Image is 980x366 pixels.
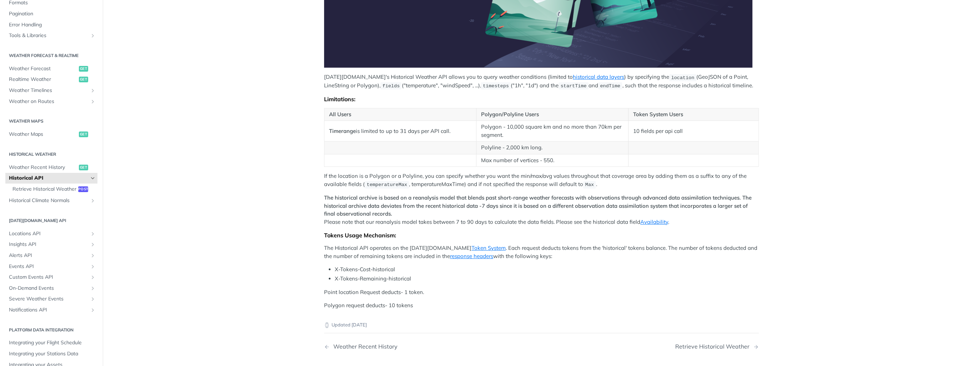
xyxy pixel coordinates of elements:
[5,63,97,74] a: Weather Forecastget
[90,264,96,269] button: Show subpages for Events API
[585,182,594,187] span: Max
[5,195,97,206] a: Historical Climate NormalsShow subpages for Historical Climate Normals
[90,33,96,38] button: Show subpages for Tools & Libraries
[9,131,77,138] span: Weather Maps
[5,239,97,250] a: Insights APIShow subpages for Insights API
[79,165,88,170] span: get
[12,186,76,193] span: Retrieve Historical Weather
[324,108,476,121] th: All Users
[5,283,97,294] a: On-Demand EventsShow subpages for On-Demand Events
[5,74,97,85] a: Realtime Weatherget
[90,307,96,313] button: Show subpages for Notifications API
[324,244,759,260] p: The Historical API operates on the [DATE][DOMAIN_NAME] . Each request deducts tokens from the 'hi...
[90,88,96,93] button: Show subpages for Weather Timelines
[600,83,620,89] span: endTime
[329,128,356,134] strong: Timerange
[5,250,97,261] a: Alerts APIShow subpages for Alerts API
[5,9,97,19] a: Pagination
[9,65,77,72] span: Weather Forecast
[5,20,97,30] a: Error Handling
[9,87,88,94] span: Weather Timelines
[79,77,88,82] span: get
[78,186,88,192] span: post
[476,121,628,141] td: Polygon - 10,000 square km and no more than 70km per segment.
[90,231,96,237] button: Show subpages for Locations API
[382,83,400,89] span: fields
[90,296,96,302] button: Show subpages for Severe Weather Events
[324,336,759,357] nav: Pagination Controls
[335,266,759,274] li: X-Tokens-Cost-historical
[5,349,97,359] a: Integrating your Stations Data
[9,274,88,281] span: Custom Events API
[9,306,88,314] span: Notifications API
[5,52,97,59] h2: Weather Forecast & realtime
[5,85,97,96] a: Weather TimelinesShow subpages for Weather Timelines
[9,164,77,171] span: Weather Recent History
[9,241,88,248] span: Insights API
[560,83,586,89] span: startTime
[335,275,759,283] li: X-Tokens-Remaining-historical
[5,173,97,184] a: Historical APIHide subpages for Historical API
[675,343,759,350] a: Next Page: Retrieve Historical Weather
[330,343,398,350] div: Weather Recent History
[324,194,752,217] strong: The historical archive is based on a reanalysis model that blends past short-range weather foreca...
[79,66,88,72] span: get
[5,294,97,304] a: Severe Weather EventsShow subpages for Severe Weather Events
[324,232,759,239] div: Tokens Usage Mechanism:
[324,194,759,226] p: Please note that our reanalysis model takes between 7 to 90 days to calculate the data fields. Pl...
[5,337,97,348] a: Integrating your Flight Schedule
[675,343,753,350] div: Retrieve Historical Weather
[9,76,77,83] span: Realtime Weather
[324,301,759,310] p: Polygon request deducts- 10 tokens
[476,141,628,154] td: Polyline - 2,000 km long.
[5,261,97,272] a: Events APIShow subpages for Events API
[5,272,97,283] a: Custom Events APIShow subpages for Custom Events API
[9,230,88,237] span: Locations API
[5,327,97,333] h2: Platform DATA integration
[5,96,97,107] a: Weather on RoutesShow subpages for Weather on Routes
[450,253,493,259] a: response headers
[476,154,628,167] td: Max number of vertices - 550.
[90,198,96,203] button: Show subpages for Historical Climate Normals
[90,242,96,247] button: Show subpages for Insights API
[5,151,97,158] h2: Historical Weather
[9,10,96,17] span: Pagination
[9,21,96,29] span: Error Handling
[9,339,96,346] span: Integrating your Flight Schedule
[9,32,88,39] span: Tools & Libraries
[324,73,759,90] p: [DATE][DOMAIN_NAME]'s Historical Weather API allows you to query weather conditions (limited to )...
[573,73,624,80] a: historical data layers
[324,288,759,297] p: Point location Request deducts- 1 token.
[5,129,97,140] a: Weather Mapsget
[628,108,758,121] th: Token System Users
[324,121,476,141] td: is limited to up to 31 days per API call.
[90,175,96,181] button: Hide subpages for Historical API
[367,182,407,187] span: temperatureMax
[79,132,88,137] span: get
[483,83,509,89] span: timesteps
[324,96,759,103] div: Limitations:
[9,175,88,182] span: Historical API
[324,343,510,350] a: Previous Page: Weather Recent History
[9,197,88,204] span: Historical Climate Normals
[9,350,96,357] span: Integrating your Stations Data
[471,244,506,251] a: Token System
[5,228,97,239] a: Locations APIShow subpages for Locations API
[9,285,88,292] span: On-Demand Events
[5,217,97,224] h2: [DATE][DOMAIN_NAME] API
[628,121,758,141] td: 10 fields per api call
[9,184,97,195] a: Retrieve Historical Weatherpost
[9,252,88,259] span: Alerts API
[5,30,97,41] a: Tools & LibrariesShow subpages for Tools & Libraries
[9,263,88,270] span: Events API
[324,172,759,189] p: If the location is a Polygon or a Polyline, you can specify whether you want the min/max/avg valu...
[671,75,694,80] span: location
[90,274,96,280] button: Show subpages for Custom Events API
[5,305,97,315] a: Notifications APIShow subpages for Notifications API
[476,108,628,121] th: Polygon/Polyline Users
[640,218,668,225] a: Availability
[5,118,97,124] h2: Weather Maps
[324,321,759,329] p: Updated [DATE]
[90,253,96,258] button: Show subpages for Alerts API
[9,295,88,303] span: Severe Weather Events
